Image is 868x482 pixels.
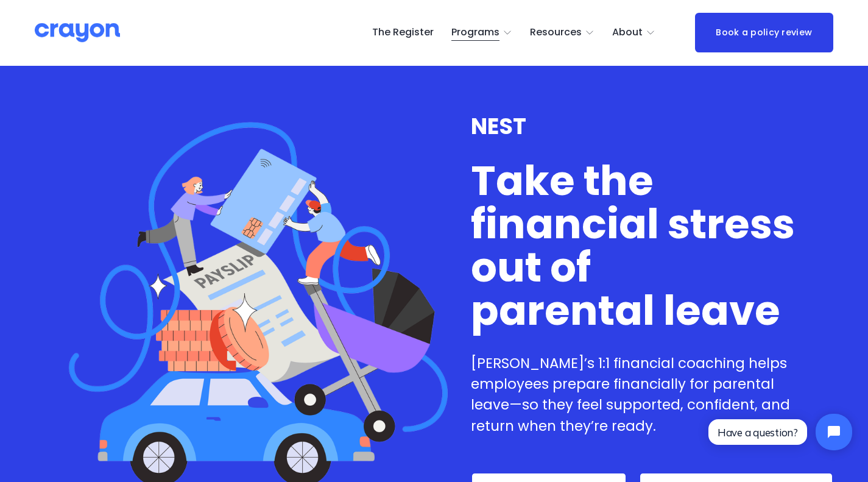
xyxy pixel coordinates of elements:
[451,24,499,41] span: Programs
[451,23,513,43] a: folder dropdown
[35,22,120,43] img: Crayon
[471,353,800,436] p: [PERSON_NAME]’s 1:1 financial coaching helps employees prepare financially for parental leave—so ...
[530,23,595,43] a: folder dropdown
[612,23,656,43] a: folder dropdown
[695,13,833,52] a: Book a policy review
[471,159,800,332] h1: Take the financial stress out of parental leave
[471,114,800,140] h3: NEST
[612,24,643,41] span: About
[372,23,434,43] a: The Register
[698,403,863,461] iframe: Tidio Chat
[530,24,582,41] span: Resources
